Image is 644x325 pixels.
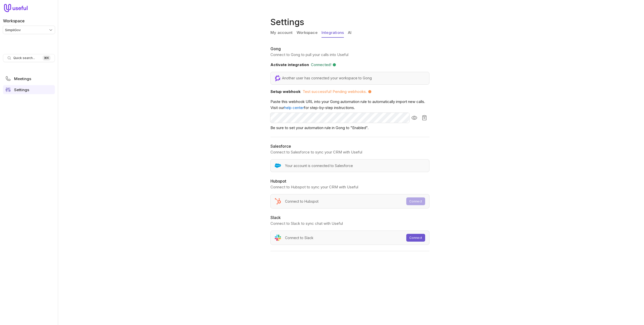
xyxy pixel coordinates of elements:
[311,62,331,68] span: Connected!
[13,56,35,60] span: Quick search...
[3,18,25,24] label: Workspace
[282,75,372,81] span: Another user has connected your workspace to Gong
[3,85,55,94] a: Settings
[270,143,429,149] h2: Salesforce
[297,28,317,38] a: Workspace
[270,89,301,94] span: Setup webhook
[284,105,304,110] a: help center
[43,56,51,61] kbd: ⌘ K
[270,52,429,58] p: Connect to Gong to pull your calls into Useful
[270,149,429,155] p: Connect to Salesforce to sync your CRM with Useful
[285,163,353,169] span: Your account is connected to Salesforce
[270,28,293,38] a: My account
[270,62,309,67] span: Activate integration
[348,28,351,38] a: AI
[270,16,431,28] h1: Settings
[270,178,429,184] h2: Hubspot
[270,125,429,131] div: Be sure to set your automation rule in Gong to "Enabled".
[3,74,55,83] a: Meetings
[14,77,31,81] span: Meetings
[406,197,425,205] button: Connect
[285,235,313,241] span: Connect to Slack
[285,198,318,204] span: Connect to Hubspot
[409,113,419,123] button: Show webhook URL
[406,234,425,242] button: Connect
[419,113,429,123] button: Copy webhook URL to clipboard
[303,89,367,95] span: Test successful! Pending webhooks.
[270,184,429,190] p: Connect to Hubspot to sync your CRM with Useful
[270,46,429,52] h2: Gong
[321,28,344,38] a: Integrations
[270,221,429,227] p: Connect to Slack to sync chat with Useful
[14,88,29,92] span: Settings
[270,99,429,111] p: Paste this webhook URL into your Gong automation rule to automatically import new calls. Visit ou...
[270,214,429,221] h2: Slack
